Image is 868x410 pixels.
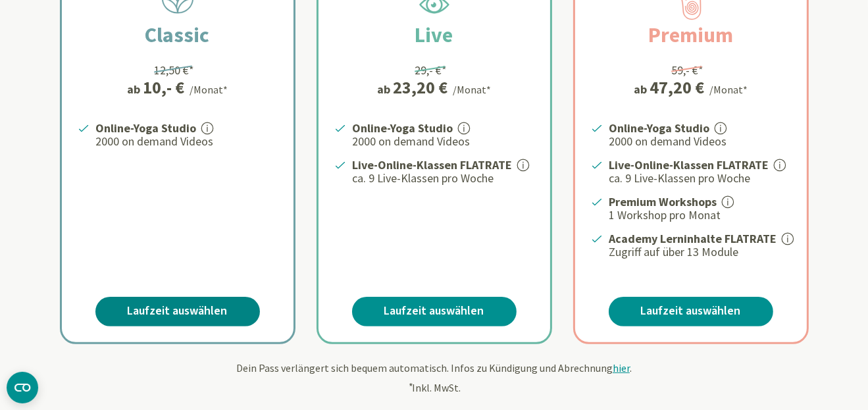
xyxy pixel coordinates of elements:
a: Laufzeit auswählen [352,297,517,326]
p: ca. 9 Live-Klassen pro Woche [609,170,791,186]
strong: Live-Online-Klassen FLATRATE [353,157,513,172]
strong: Academy Lerninhalte FLATRATE [609,231,777,246]
strong: Online-Yoga Studio [353,120,453,136]
div: 47,20 € [650,79,704,96]
div: Dein Pass verlängert sich bequem automatisch. Infos zu Kündigung und Abrechnung . Inkl. MwSt. [49,360,819,396]
span: hier [613,361,630,374]
div: 59,- €* [671,61,703,79]
strong: Premium Workshops [609,194,717,209]
p: 2000 on demand Videos [353,134,534,149]
div: 12,50 €* [154,61,194,79]
div: 23,20 € [393,79,447,96]
p: ca. 9 Live-Klassen pro Woche [353,170,534,186]
span: ab [127,80,143,98]
span: ab [634,80,650,98]
h2: Classic [114,19,242,51]
a: Laufzeit auswählen [609,297,773,326]
strong: Live-Online-Klassen FLATRATE [609,157,769,172]
div: /Monat* [453,82,491,97]
p: 2000 on demand Videos [96,134,278,149]
div: 10,- € [143,79,184,96]
div: /Monat* [190,82,228,97]
p: 1 Workshop pro Monat [609,207,791,223]
strong: Online-Yoga Studio [96,120,197,136]
p: 2000 on demand Videos [609,134,791,149]
span: ab [377,80,393,98]
div: /Monat* [709,82,748,97]
div: 29,- €* [415,61,447,79]
h2: Live [384,19,485,51]
strong: Online-Yoga Studio [609,120,710,136]
button: CMP-Widget öffnen [7,372,38,403]
a: Laufzeit auswählen [95,297,260,326]
h2: Premium [617,19,765,51]
p: Zugriff auf über 13 Module [609,244,791,260]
